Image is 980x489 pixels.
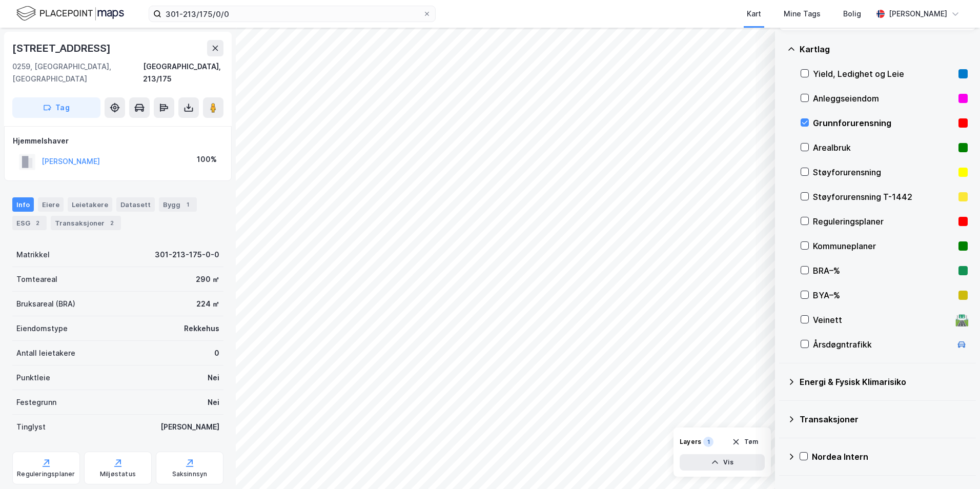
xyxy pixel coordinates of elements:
div: BRA–% [813,264,954,277]
div: Eiere [38,197,64,212]
div: Antall leietakere [16,347,75,359]
div: [GEOGRAPHIC_DATA], 213/175 [143,60,223,85]
div: 301-213-175-0-0 [155,249,219,261]
div: Energi & Fysisk Klimarisiko [800,376,968,388]
div: Leietakere [68,197,112,212]
div: Bolig [843,8,861,20]
div: BYA–% [813,289,954,301]
div: Nei [208,396,219,409]
div: Støyforurensning T-1442 [813,191,954,203]
iframe: Chat Widget [929,440,980,489]
div: [PERSON_NAME] [889,8,947,20]
div: Veinett [813,314,951,326]
div: Miljøstatus [100,470,136,478]
div: Bruksareal (BRA) [16,298,75,310]
div: Matrikkel [16,249,50,261]
div: Kartlag [800,43,968,55]
div: ESG [12,216,47,230]
div: Tinglyst [16,421,46,433]
div: Layers [680,438,701,446]
div: Bygg [159,197,197,212]
div: Nei [208,372,219,384]
div: Tomteareal [16,273,57,286]
div: Transaksjoner [800,413,968,425]
div: 1 [182,199,193,210]
div: 🛣️ [955,313,969,327]
div: Punktleie [16,372,50,384]
div: 1 [703,437,713,447]
div: Eiendomstype [16,322,68,335]
div: Mine Tags [784,8,821,20]
div: Yield, Ledighet og Leie [813,68,954,80]
div: 2 [107,218,117,228]
div: Anleggseiendom [813,92,954,105]
div: Kart [747,8,761,20]
div: 290 ㎡ [196,273,219,286]
div: Info [12,197,34,212]
div: Grunnforurensning [813,117,954,129]
div: Saksinnsyn [172,470,208,478]
div: 2 [32,218,43,228]
div: Støyforurensning [813,166,954,178]
div: Rekkehus [184,322,219,335]
div: [PERSON_NAME] [160,421,219,433]
div: Reguleringsplaner [17,470,75,478]
div: Transaksjoner [51,216,121,230]
div: Reguleringsplaner [813,215,954,228]
div: [STREET_ADDRESS] [12,40,113,56]
div: 100% [197,153,217,166]
input: Søk på adresse, matrikkel, gårdeiere, leietakere eller personer [161,6,423,22]
div: Festegrunn [16,396,56,409]
div: Kommuneplaner [813,240,954,252]
div: Nordea Intern [812,451,968,463]
div: Hjemmelshaver [13,135,223,147]
button: Tag [12,97,100,118]
div: Arealbruk [813,141,954,154]
button: Tøm [725,434,765,450]
div: Årsdøgntrafikk [813,338,951,351]
div: 0259, [GEOGRAPHIC_DATA], [GEOGRAPHIC_DATA] [12,60,143,85]
div: 0 [214,347,219,359]
div: 224 ㎡ [196,298,219,310]
div: Datasett [116,197,155,212]
button: Vis [680,454,765,471]
img: logo.f888ab2527a4732fd821a326f86c7f29.svg [16,5,124,23]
